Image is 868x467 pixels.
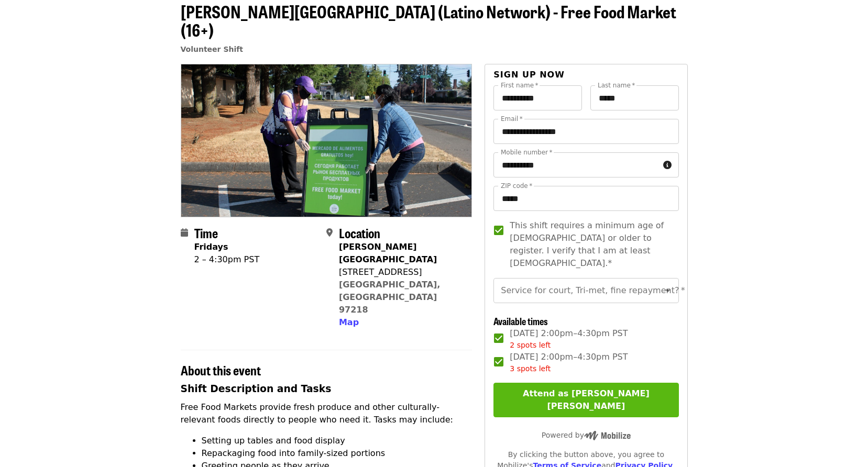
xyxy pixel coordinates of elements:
[339,317,359,327] span: Map
[339,280,441,315] a: [GEOGRAPHIC_DATA], [GEOGRAPHIC_DATA] 97218
[202,447,473,460] li: Repackaging food into family-sized portions
[181,361,261,379] span: About this event
[326,228,333,238] i: map-marker-alt icon
[510,351,628,374] span: [DATE] 2:00pm–4:30pm PST
[493,70,565,80] span: Sign up now
[202,435,473,447] li: Setting up tables and food display
[510,219,670,270] span: This shift requires a minimum age of [DEMOGRAPHIC_DATA] or older to register. I verify that I am ...
[194,253,260,266] div: 2 – 4:30pm PST
[510,364,551,373] span: 3 spots left
[181,401,473,426] p: Free Food Markets provide fresh produce and other culturally-relevant foods directly to people wh...
[542,431,631,439] span: Powered by
[339,224,380,242] span: Location
[501,116,523,122] label: Email
[339,242,437,264] strong: [PERSON_NAME][GEOGRAPHIC_DATA]
[501,183,532,189] label: ZIP code
[493,152,658,177] input: Mobile number
[181,382,473,396] h3: Shift Description and Tasks
[493,383,678,417] button: Attend as [PERSON_NAME] [PERSON_NAME]
[590,85,679,110] input: Last name
[661,283,675,298] button: Open
[598,82,635,88] label: Last name
[584,431,631,440] img: Powered by Mobilize
[510,327,628,351] span: [DATE] 2:00pm–4:30pm PST
[339,266,464,279] div: [STREET_ADDRESS]
[493,314,548,328] span: Available times
[663,160,672,170] i: circle-info icon
[493,85,582,110] input: First name
[181,64,472,216] img: Rigler Elementary School (Latino Network) - Free Food Market (16+) organized by Oregon Food Bank
[181,45,244,53] a: Volunteer Shift
[501,149,552,155] label: Mobile number
[181,228,188,238] i: calendar icon
[501,82,539,88] label: First name
[194,224,218,242] span: Time
[339,316,359,329] button: Map
[493,119,678,144] input: Email
[194,242,228,252] strong: Fridays
[510,341,551,349] span: 2 spots left
[493,186,678,211] input: ZIP code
